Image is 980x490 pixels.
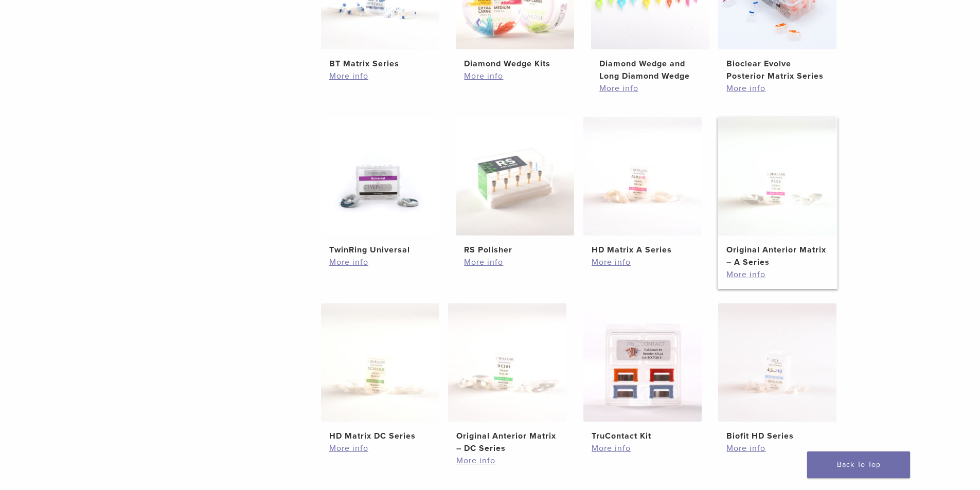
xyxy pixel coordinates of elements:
img: HD Matrix A Series [583,117,702,235]
a: TwinRing UniversalTwinRing Universal [320,117,440,256]
a: Original Anterior Matrix - A SeriesOriginal Anterior Matrix – A Series [718,117,838,268]
h2: Original Anterior Matrix – A Series [726,244,828,268]
h2: HD Matrix A Series [592,244,693,256]
a: More info [592,256,693,268]
a: More info [726,82,828,95]
h2: HD Matrix DC Series [329,430,431,442]
h2: Original Anterior Matrix – DC Series [456,430,558,455]
a: More info [592,442,693,455]
a: More info [464,70,566,82]
h2: Biofit HD Series [726,430,828,442]
a: More info [456,455,558,467]
a: More info [726,442,828,455]
a: More info [464,256,566,268]
h2: BT Matrix Series [329,58,431,70]
h2: RS Polisher [464,244,566,256]
img: Original Anterior Matrix - DC Series [448,303,566,422]
h2: TruContact Kit [592,430,693,442]
a: Original Anterior Matrix - DC SeriesOriginal Anterior Matrix – DC Series [448,303,567,455]
img: Biofit HD Series [718,303,836,422]
a: Back To Top [807,451,910,478]
img: TwinRing Universal [321,117,439,235]
h2: TwinRing Universal [329,244,431,256]
a: RS PolisherRS Polisher [455,117,575,256]
img: TruContact Kit [583,303,702,422]
h2: Diamond Wedge and Long Diamond Wedge [599,58,701,82]
a: Biofit HD SeriesBiofit HD Series [718,303,838,442]
a: More info [329,256,431,268]
a: More info [329,442,431,455]
img: RS Polisher [456,117,574,235]
a: HD Matrix A SeriesHD Matrix A Series [583,117,703,256]
h2: Diamond Wedge Kits [464,58,566,70]
a: More info [726,268,828,281]
h2: Bioclear Evolve Posterior Matrix Series [726,58,828,82]
a: More info [329,70,431,82]
a: More info [599,82,701,95]
a: TruContact KitTruContact Kit [583,303,703,442]
a: HD Matrix DC SeriesHD Matrix DC Series [320,303,440,442]
img: HD Matrix DC Series [321,303,439,422]
img: Original Anterior Matrix - A Series [718,117,836,235]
